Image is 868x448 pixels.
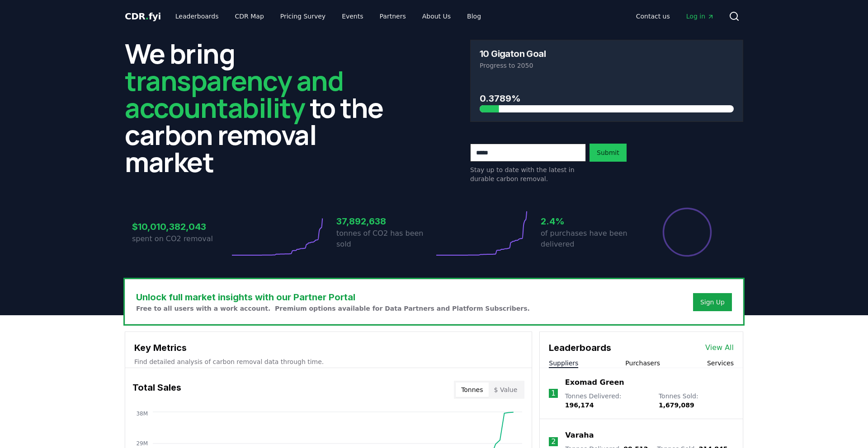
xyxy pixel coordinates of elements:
button: $ Value [489,383,523,397]
a: Leaderboards [168,8,226,24]
p: tonnes of CO2 has been sold [336,228,434,250]
button: Suppliers [549,359,578,368]
a: Blog [460,8,488,24]
p: spent on CO2 removal [132,233,230,244]
span: Log in [686,12,714,21]
h3: Unlock full market insights with our Partner Portal [136,290,530,304]
nav: Main [629,8,722,24]
a: View All [705,342,734,353]
a: CDR Map [228,8,271,24]
p: Free to all users with a work account. Premium options available for Data Partners and Platform S... [136,304,530,313]
button: Sign Up [693,293,732,311]
a: About Us [415,8,458,24]
span: CDR fyi [125,11,161,22]
tspan: 29M [136,440,148,447]
h3: Key Metrics [134,341,523,355]
a: Log in [679,8,722,24]
button: Services [707,359,734,368]
span: transparency and accountability [125,62,343,126]
p: Find detailed analysis of carbon removal data through time. [134,357,523,366]
p: Stay up to date with the latest in durable carbon removal. [470,165,586,183]
p: Tonnes Delivered : [565,392,650,410]
a: Exomad Green [565,377,624,388]
h3: Total Sales [132,381,181,399]
p: Tonnes Sold : [659,392,734,410]
div: Percentage of sales delivered [662,207,712,257]
a: Contact us [629,8,677,24]
a: Pricing Survey [273,8,333,24]
h2: We bring to the carbon removal market [125,40,398,175]
h3: 2.4% [541,215,638,228]
h3: 37,892,638 [336,215,434,228]
p: 1 [551,388,556,399]
h3: $10,010,382,043 [132,220,230,233]
h3: Leaderboards [549,341,611,355]
p: Progress to 2050 [480,61,734,70]
h3: 0.3789% [480,92,734,105]
a: CDR.fyi [125,10,161,23]
button: Tonnes [456,383,488,397]
a: Sign Up [700,298,725,307]
a: Partners [373,8,413,24]
span: . [146,11,149,22]
p: 2 [551,436,556,447]
p: of purchases have been delivered [541,228,638,250]
a: Varaha [565,430,594,441]
button: Submit [590,144,627,162]
h3: 10 Gigaton Goal [480,49,546,58]
nav: Main [168,8,488,24]
span: 1,679,089 [659,401,694,409]
button: Purchasers [625,359,660,368]
tspan: 38M [136,411,148,417]
span: 196,174 [565,401,594,409]
a: Events [335,8,370,24]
